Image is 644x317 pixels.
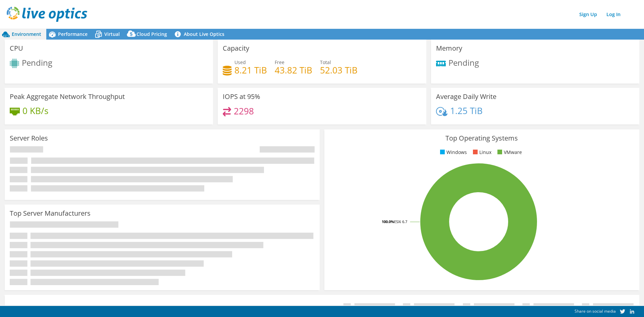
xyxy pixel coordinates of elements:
[223,45,249,52] h3: Capacity
[394,219,407,224] tspan: ESXi 6.7
[10,45,23,52] h3: CPU
[603,9,624,19] a: Log In
[7,7,87,22] img: live_optics_svg.svg
[172,29,229,40] a: About Live Optics
[234,66,267,74] h4: 8.21 TiB
[10,210,91,217] h3: Top Server Manufacturers
[275,66,312,74] h4: 43.82 TiB
[10,135,48,142] h3: Server Roles
[22,57,52,68] span: Pending
[10,93,125,100] h3: Peak Aggregate Network Throughput
[320,66,358,74] h4: 52.03 TiB
[22,107,48,114] h4: 0 KB/s
[137,31,167,37] span: Cloud Pricing
[104,31,120,37] span: Virtual
[223,93,260,100] h3: IOPS at 95%
[320,59,331,65] span: Total
[234,107,254,115] h4: 2298
[496,149,522,156] li: VMware
[450,107,483,114] h4: 1.25 TiB
[234,59,246,65] span: Used
[438,149,467,156] li: Windows
[275,59,284,65] span: Free
[58,31,88,37] span: Performance
[382,219,394,224] tspan: 100.0%
[471,149,491,156] li: Linux
[329,135,634,142] h3: Top Operating Systems
[436,45,462,52] h3: Memory
[576,9,600,19] a: Sign Up
[436,93,496,100] h3: Average Daily Write
[575,308,616,314] span: Share on social media
[12,31,41,37] span: Environment
[448,57,479,68] span: Pending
